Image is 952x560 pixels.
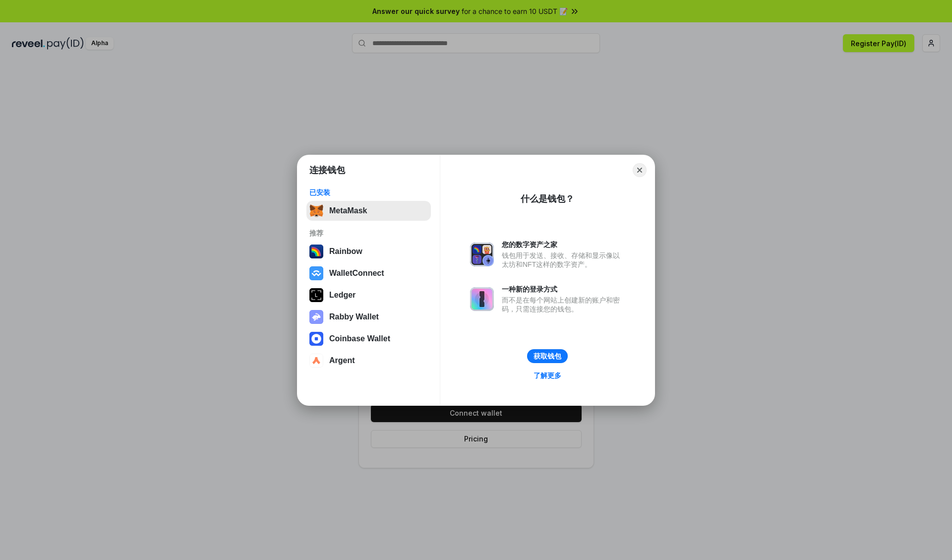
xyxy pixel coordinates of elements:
[329,247,362,256] div: Rainbow
[470,287,494,311] img: svg+xml,%3Csvg%20xmlns%3D%22http%3A%2F%2Fwww.w3.org%2F2000%2Fsvg%22%20fill%3D%22none%22%20viewBox...
[633,163,647,177] button: Close
[329,356,355,365] div: Argent
[309,310,323,324] img: svg+xml,%3Csvg%20xmlns%3D%22http%3A%2F%2Fwww.w3.org%2F2000%2Fsvg%22%20fill%3D%22none%22%20viewBox...
[306,242,431,261] button: Rainbow
[306,285,431,305] button: Ledger
[309,332,323,346] img: svg+xml,%3Csvg%20width%3D%2228%22%20height%3D%2228%22%20viewBox%3D%220%200%2028%2028%22%20fill%3D...
[306,329,431,349] button: Coinbase Wallet
[502,285,625,294] div: 一种新的登录方式
[527,349,568,363] button: 获取钱包
[329,334,390,343] div: Coinbase Wallet
[309,266,323,280] img: svg+xml,%3Csvg%20width%3D%2228%22%20height%3D%2228%22%20viewBox%3D%220%200%2028%2028%22%20fill%3D...
[309,288,323,302] img: svg+xml,%3Csvg%20xmlns%3D%22http%3A%2F%2Fwww.w3.org%2F2000%2Fsvg%22%20width%3D%2228%22%20height%3...
[306,351,431,371] button: Argent
[502,296,625,313] div: 而不是在每个网站上创建新的账户和密码，只需连接您的钱包。
[309,229,428,238] div: 推荐
[329,269,384,278] div: WalletConnect
[534,352,561,361] div: 获取钱包
[521,193,574,205] div: 什么是钱包？
[329,206,367,215] div: MetaMask
[309,188,428,197] div: 已安装
[309,164,345,176] h1: 连接钱包
[329,291,356,300] div: Ledger
[534,371,561,380] div: 了解更多
[502,251,625,269] div: 钱包用于发送、接收、存储和显示像以太坊和NFT这样的数字资产。
[528,369,567,382] a: 了解更多
[309,354,323,368] img: svg+xml,%3Csvg%20width%3D%2228%22%20height%3D%2228%22%20viewBox%3D%220%200%2028%2028%22%20fill%3D...
[306,201,431,221] button: MetaMask
[306,263,431,283] button: WalletConnect
[306,307,431,327] button: Rabby Wallet
[502,240,625,249] div: 您的数字资产之家
[329,312,379,321] div: Rabby Wallet
[309,204,323,218] img: svg+xml,%3Csvg%20fill%3D%22none%22%20height%3D%2233%22%20viewBox%3D%220%200%2035%2033%22%20width%...
[309,245,323,258] img: svg+xml,%3Csvg%20width%3D%22120%22%20height%3D%22120%22%20viewBox%3D%220%200%20120%20120%22%20fil...
[470,243,494,266] img: svg+xml,%3Csvg%20xmlns%3D%22http%3A%2F%2Fwww.w3.org%2F2000%2Fsvg%22%20fill%3D%22none%22%20viewBox...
